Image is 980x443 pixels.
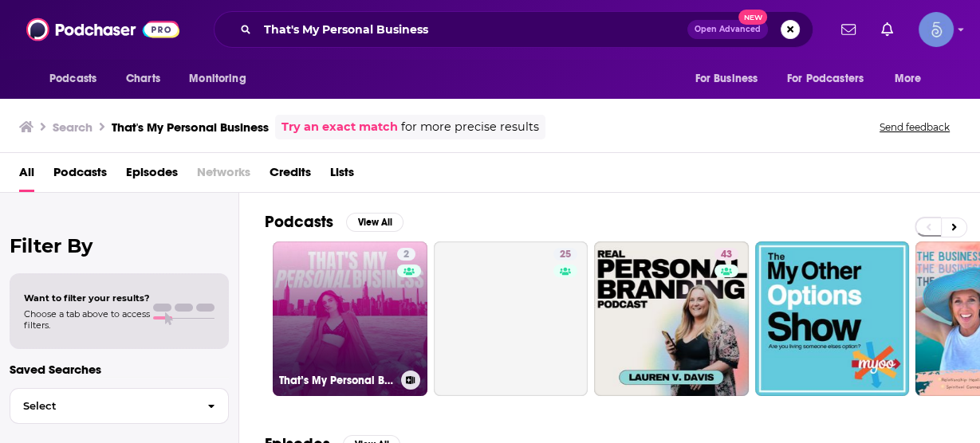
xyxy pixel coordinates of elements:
[126,68,160,90] span: Charts
[884,64,942,94] button: open menu
[835,16,862,43] a: Show notifications dropdown
[10,362,229,377] p: Saved Searches
[594,241,749,396] a: 43
[787,68,864,90] span: For Podcasters
[265,212,403,232] a: PodcastsView All
[189,68,246,90] span: Monitoring
[49,68,96,90] span: Podcasts
[279,374,395,387] h3: That’s My Personal Business
[53,159,107,192] a: Podcasts
[403,247,409,263] span: 2
[197,159,250,192] span: Networks
[777,64,887,94] button: open menu
[346,213,403,232] button: View All
[281,118,398,136] a: Try an exact match
[401,118,539,136] span: for more precise results
[695,25,761,33] span: Open Advanced
[24,308,150,331] span: Choose a tab above to access filters.
[683,64,777,94] button: open menu
[258,17,687,42] input: Search podcasts, credits, & more...
[919,12,954,47] span: Logged in as Spiral5-G1
[721,247,732,263] span: 43
[10,401,195,411] span: Select
[116,64,170,94] a: Charts
[178,64,266,94] button: open menu
[738,10,767,25] span: New
[919,12,954,47] button: Show profile menu
[53,120,92,135] h3: Search
[19,159,34,192] a: All
[126,159,178,192] a: Episodes
[330,159,354,192] a: Lists
[714,248,738,261] a: 43
[38,64,117,94] button: open menu
[214,11,813,48] div: Search podcasts, credits, & more...
[687,20,768,39] button: Open AdvancedNew
[10,234,229,257] h2: Filter By
[10,388,229,424] button: Select
[553,248,577,261] a: 25
[875,120,954,134] button: Send feedback
[24,292,150,304] span: Want to filter your results?
[26,14,179,45] img: Podchaser - Follow, Share and Rate Podcasts
[560,247,571,263] span: 25
[265,212,333,232] h2: Podcasts
[875,16,899,43] a: Show notifications dropdown
[919,12,954,47] img: User Profile
[112,120,269,135] h3: That's My Personal Business
[895,68,922,90] span: More
[695,68,758,90] span: For Business
[397,248,415,261] a: 2
[270,159,311,192] a: Credits
[434,241,588,396] a: 25
[273,241,427,396] a: 2That’s My Personal Business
